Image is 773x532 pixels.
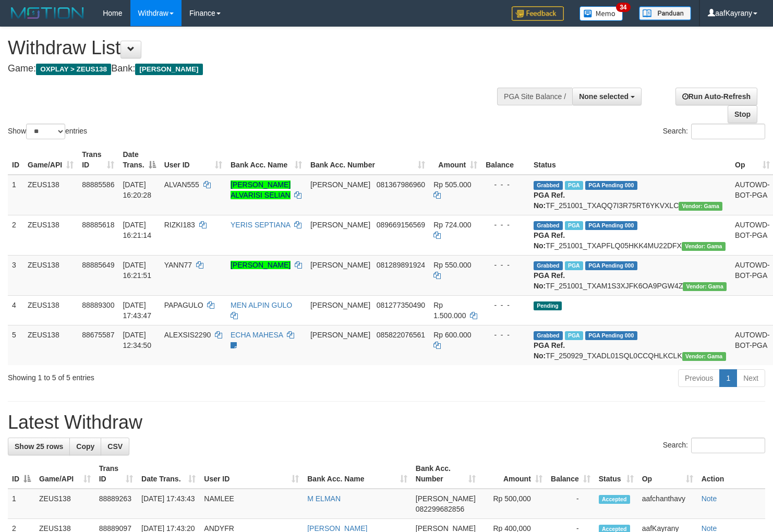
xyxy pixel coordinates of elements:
[160,145,226,175] th: User ID: activate to sort column ascending
[529,255,731,295] td: TF_251001_TXAM1S3XJFK6OA9PGW4Z
[164,261,192,269] span: YANN77
[416,505,464,513] span: Copy 082299682856 to clipboard
[164,301,203,309] span: PAPAGULO
[638,489,697,519] td: aafchanthavy
[26,124,65,139] select: Showentries
[8,175,23,215] td: 1
[433,180,471,189] span: Rp 505.000
[231,180,291,199] a: [PERSON_NAME] ALVARISI SELIAN
[310,331,370,339] span: [PERSON_NAME]
[8,325,23,365] td: 5
[310,180,370,189] span: [PERSON_NAME]
[8,145,23,175] th: ID
[412,459,480,489] th: Bank Acc. Number: activate to sort column ascending
[8,38,505,58] h1: Withdraw List
[534,261,563,270] span: Grabbed
[8,438,70,455] a: Show 25 rows
[23,215,78,255] td: ZEUS138
[585,261,637,270] span: PGA Pending
[512,6,564,21] img: Feedback.jpg
[200,489,303,519] td: NAMLEE
[534,231,565,250] b: PGA Ref. No:
[534,301,562,310] span: Pending
[682,242,726,251] span: Vendor URL: https://trx31.1velocity.biz
[82,180,114,189] span: 88885586
[23,175,78,215] td: ZEUS138
[678,369,720,387] a: Previous
[164,180,199,189] span: ALVAN555
[377,331,425,339] span: Copy 085822076561 to clipboard
[306,145,429,175] th: Bank Acc. Number: activate to sort column ascending
[486,260,525,270] div: - - -
[585,221,637,230] span: PGA Pending
[595,459,638,489] th: Status: activate to sort column ascending
[486,220,525,230] div: - - -
[679,202,722,211] span: Vendor URL: https://trx31.1velocity.biz
[23,255,78,295] td: ZEUS138
[310,221,370,229] span: [PERSON_NAME]
[565,331,583,340] span: Marked by aafpengsreynich
[231,301,292,309] a: MEN ALPIN GULO
[35,489,95,519] td: ZEUS138
[101,438,129,455] a: CSV
[78,145,118,175] th: Trans ID: activate to sort column ascending
[377,261,425,269] span: Copy 081289891924 to clipboard
[547,489,595,519] td: -
[76,442,94,451] span: Copy
[486,330,525,340] div: - - -
[82,221,114,229] span: 88885618
[534,271,565,290] b: PGA Ref. No:
[529,145,731,175] th: Status
[638,459,697,489] th: Op: activate to sort column ascending
[433,261,471,269] span: Rp 550.000
[683,282,727,291] span: Vendor URL: https://trx31.1velocity.biz
[95,459,137,489] th: Trans ID: activate to sort column ascending
[303,459,412,489] th: Bank Acc. Name: activate to sort column ascending
[118,145,160,175] th: Date Trans.: activate to sort column descending
[565,181,583,190] span: Marked by aafanarl
[534,221,563,230] span: Grabbed
[307,494,341,503] a: M ELMAN
[481,145,529,175] th: Balance
[682,352,726,361] span: Vendor URL: https://trx31.1velocity.biz
[497,88,572,105] div: PGA Site Balance /
[95,489,137,519] td: 88889263
[529,325,731,365] td: TF_250929_TXADL01SQL0CCQHLKCLK
[35,459,95,489] th: Game/API: activate to sort column ascending
[82,331,114,339] span: 88675587
[377,180,425,189] span: Copy 081367986960 to clipboard
[663,124,765,139] label: Search:
[310,301,370,309] span: [PERSON_NAME]
[8,215,23,255] td: 2
[675,88,757,105] a: Run Auto-Refresh
[8,64,505,74] h4: Game: Bank:
[480,489,547,519] td: Rp 500,000
[107,442,123,451] span: CSV
[164,331,211,339] span: ALEXSIS2290
[691,124,765,139] input: Search:
[719,369,737,387] a: 1
[8,368,315,383] div: Showing 1 to 5 of 5 entries
[585,331,637,340] span: PGA Pending
[15,442,63,451] span: Show 25 rows
[123,180,151,199] span: [DATE] 16:20:28
[82,261,114,269] span: 88885649
[377,221,425,229] span: Copy 089669156569 to clipboard
[231,221,290,229] a: YERIS SEPTIANA
[702,494,717,503] a: Note
[429,145,481,175] th: Amount: activate to sort column ascending
[164,221,195,229] span: RIZKI183
[529,215,731,255] td: TF_251001_TXAPFLQ05HKK4MU22DFX
[639,6,691,20] img: panduan.png
[231,261,291,269] a: [PERSON_NAME]
[123,221,151,239] span: [DATE] 16:21:14
[123,301,151,320] span: [DATE] 17:43:47
[486,179,525,190] div: - - -
[82,301,114,309] span: 88889300
[23,145,78,175] th: Game/API: activate to sort column ascending
[534,341,565,360] b: PGA Ref. No:
[137,489,200,519] td: [DATE] 17:43:43
[123,261,151,280] span: [DATE] 16:21:51
[691,438,765,453] input: Search:
[135,64,202,75] span: [PERSON_NAME]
